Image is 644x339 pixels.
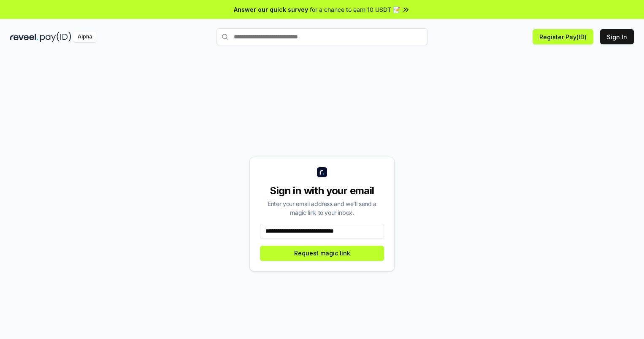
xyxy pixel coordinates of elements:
[600,29,634,44] button: Sign In
[533,29,593,44] button: Register Pay(ID)
[260,246,384,261] button: Request magic link
[40,32,71,42] img: pay_id
[73,32,97,42] div: Alpha
[10,32,38,42] img: reveel_dark
[260,199,384,217] div: Enter your email address and we’ll send a magic link to your inbox.
[310,5,400,14] span: for a chance to earn 10 USDT 📝
[260,184,384,198] div: Sign in with your email
[317,167,327,177] img: logo_small
[234,5,308,14] span: Answer our quick survey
